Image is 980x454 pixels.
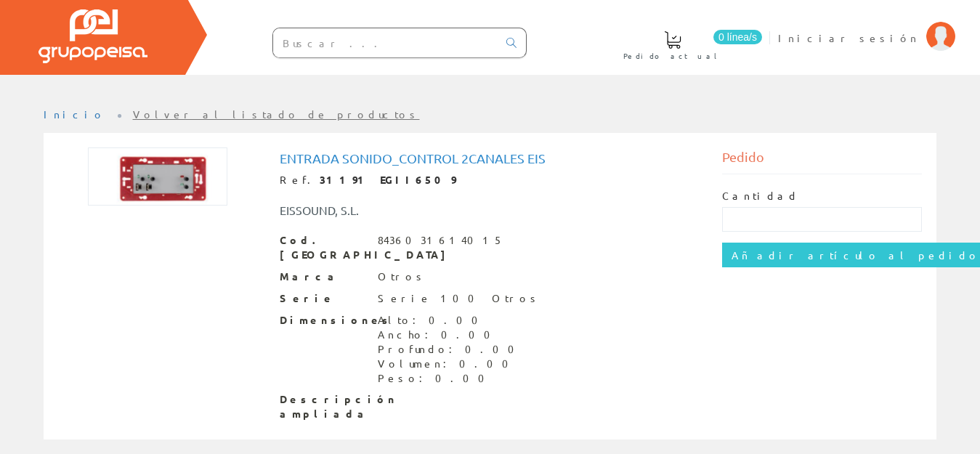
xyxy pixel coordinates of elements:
[280,291,367,306] span: Serie
[378,328,523,342] div: Ancho: 0.00
[280,173,701,187] div: Ref.
[378,342,523,357] div: Profundo: 0.00
[623,49,722,63] span: Pedido actual
[778,31,919,45] span: Iniciar sesión
[280,233,367,262] span: Cod. [GEOGRAPHIC_DATA]
[273,28,498,57] input: Buscar ...
[722,147,922,174] div: Pedido
[39,9,147,63] img: Grupo Peisa
[269,202,527,219] div: EISSOUND, S.L.
[778,19,955,33] a: Iniciar sesión
[280,151,701,166] h1: Entrada Sonido_control 2canales Eis
[713,30,762,44] span: 0 línea/s
[378,371,523,386] div: Peso: 0.00
[280,269,367,284] span: Marca
[378,357,523,371] div: Volumen: 0.00
[378,233,503,248] div: 8436031614015
[280,313,367,328] span: Dimensiones
[378,269,426,284] div: Otros
[378,291,540,306] div: Serie 100 Otros
[88,147,227,206] img: Foto artículo Entrada Sonido_control 2canales Eis (192x80.12213740458)
[280,392,367,421] span: Descripción ampliada
[320,173,456,186] strong: 31191 EGII6509
[378,313,523,328] div: Alto: 0.00
[44,108,105,121] a: Inicio
[133,108,420,121] a: Volver al listado de productos
[722,189,799,203] label: Cantidad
